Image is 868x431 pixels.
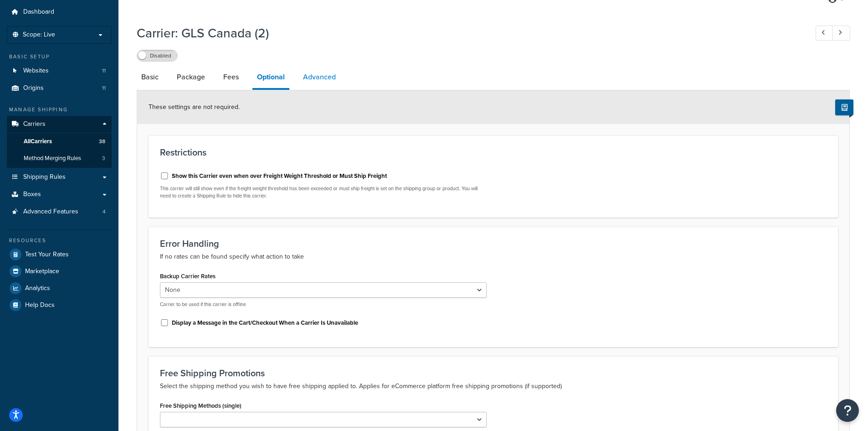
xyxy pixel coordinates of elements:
a: Basic [137,66,163,88]
a: Test Your Rates [7,246,112,263]
label: Show this Carrier even when over Freight Weight Threshold or Must Ship Freight [172,172,387,180]
div: Manage Shipping [7,106,112,114]
a: Method Merging Rules3 [7,150,112,167]
li: Method Merging Rules [7,150,112,167]
span: Websites [23,67,49,75]
span: Advanced Features [23,208,78,216]
span: 11 [102,67,106,75]
a: Boxes [7,186,112,203]
h3: Error Handling [160,239,827,249]
p: This carrier will still show even if the freight weight threshold has been exceeded or must ship ... [160,185,487,199]
label: Backup Carrier Rates [160,273,216,280]
label: Free Shipping Methods (single) [160,402,241,409]
span: Help Docs [25,301,55,309]
span: 11 [102,84,106,92]
span: Scope: Live [23,31,55,39]
li: Advanced Features [7,203,112,220]
a: Websites11 [7,62,112,79]
a: Optional [252,66,289,90]
p: Select the shipping method you wish to have free shipping applied to. Applies for eCommerce platf... [160,381,827,392]
h3: Free Shipping Promotions [160,368,827,378]
a: Carriers [7,116,112,133]
span: Boxes [23,191,41,198]
span: 4 [103,208,106,216]
a: Dashboard [7,4,112,21]
a: Origins11 [7,80,112,97]
span: 3 [102,155,105,162]
li: Carriers [7,116,112,168]
a: Fees [219,66,243,88]
label: Disabled [137,50,177,61]
span: Dashboard [23,8,54,16]
span: Origins [23,84,44,92]
li: Websites [7,62,112,79]
a: Help Docs [7,297,112,313]
span: These settings are not required. [149,102,240,112]
span: Carriers [23,120,46,128]
span: Shipping Rules [23,173,66,181]
p: Carrier to be used if this carrier is offline [160,301,487,308]
a: Advanced [298,66,340,88]
span: Analytics [25,285,50,292]
label: Display a Message in the Cart/Checkout When a Carrier Is Unavailable [172,319,358,327]
a: Previous Record [816,26,833,41]
a: Next Record [832,26,850,41]
button: Open Resource Center [836,399,859,422]
span: 38 [99,138,105,145]
a: Marketplace [7,263,112,280]
a: Advanced Features4 [7,203,112,220]
div: Basic Setup [7,53,112,61]
h1: Carrier: GLS Canada (2) [137,24,799,42]
span: All Carriers [24,138,52,145]
p: If no rates can be found specify what action to take [160,251,827,262]
button: Show Help Docs [835,99,853,115]
span: Marketplace [25,268,59,275]
span: Test Your Rates [25,251,69,259]
h3: Restrictions [160,147,827,157]
a: Shipping Rules [7,169,112,186]
span: Method Merging Rules [24,155,81,162]
a: Analytics [7,280,112,296]
div: Resources [7,237,112,244]
li: Origins [7,80,112,97]
a: Package [172,66,210,88]
a: AllCarriers38 [7,133,112,150]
